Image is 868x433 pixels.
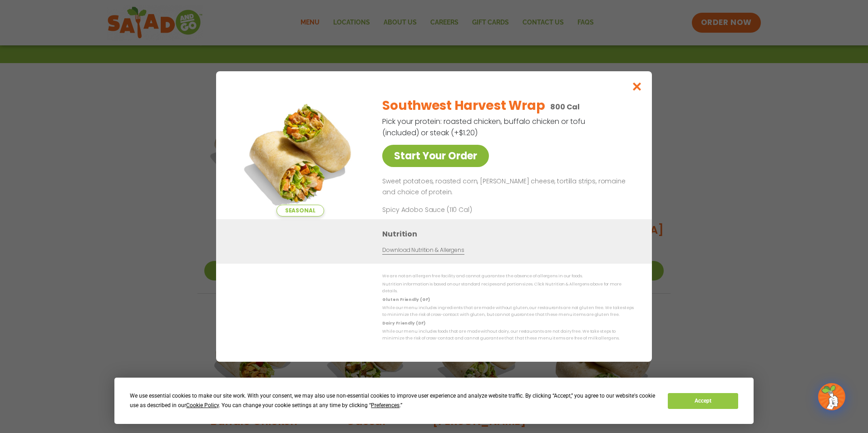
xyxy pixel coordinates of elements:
p: We are not an allergen free facility and cannot guarantee the absence of allergens in our foods. [382,273,634,280]
strong: Gluten Friendly (GF) [382,297,429,302]
h2: Southwest Harvest Wrap [382,96,545,115]
a: Download Nutrition & Allergens [382,246,464,255]
div: We use essential cookies to make our site work. With your consent, we may also use non-essential ... [130,391,657,410]
p: Spicy Adobo Sauce (110 Cal) [382,205,550,215]
span: Preferences [371,402,399,408]
img: wpChatIcon [819,384,844,409]
span: Cookie Policy [186,402,219,408]
div: Cookie Consent Prompt [114,378,754,424]
h3: Nutrition [382,228,638,240]
p: While our menu includes ingredients that are made without gluten, our restaurants are not gluten ... [382,305,634,319]
p: 800 Cal [550,101,580,113]
a: Start Your Order [382,145,489,167]
img: Featured product photo for Southwest Harvest Wrap [237,89,364,216]
span: Seasonal [276,205,324,216]
button: Close modal [622,71,652,102]
p: While our menu includes foods that are made without dairy, our restaurants are not dairy free. We... [382,328,634,342]
strong: Dairy Friendly (DF) [382,320,425,326]
p: Nutrition information is based on our standard recipes and portion sizes. Click Nutrition & Aller... [382,281,634,295]
button: Accept [668,393,738,409]
p: Pick your protein: roasted chicken, buffalo chicken or tofu (included) or steak (+$1.20) [382,116,587,138]
p: Sweet potatoes, roasted corn, [PERSON_NAME] cheese, tortilla strips, romaine and choice of protein. [382,176,630,198]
